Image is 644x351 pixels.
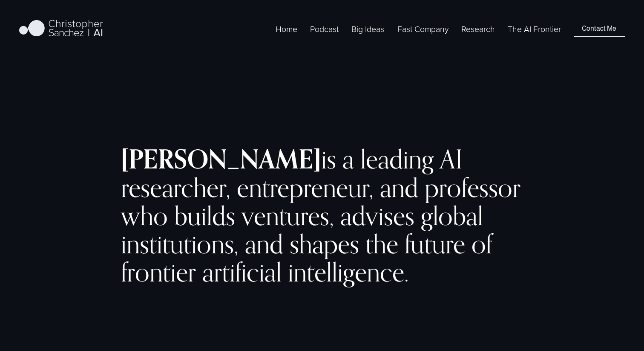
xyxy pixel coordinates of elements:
a: The AI Frontier [508,22,561,35]
a: folder dropdown [461,22,495,35]
strong: [PERSON_NAME] [121,143,321,175]
span: Research [461,23,495,35]
a: Contact Me [574,21,624,37]
a: Home [276,22,297,35]
img: Christopher Sanchez | AI [19,18,103,40]
a: folder dropdown [397,22,448,35]
span: Fast Company [397,23,448,35]
h2: is a leading AI researcher, entrepreneur, and professor who builds ventures, advises global insti... [121,145,523,286]
a: Podcast [310,22,339,35]
span: Big Ideas [351,23,384,35]
a: folder dropdown [351,22,384,35]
